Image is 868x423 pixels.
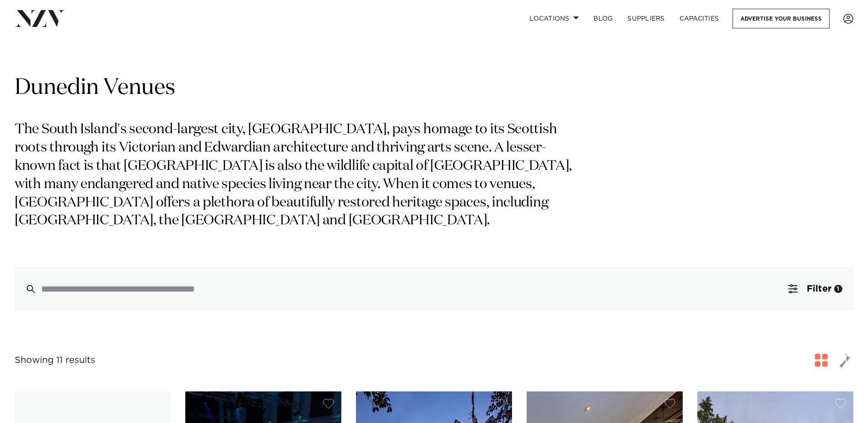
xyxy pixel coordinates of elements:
[522,9,586,28] a: Locations
[733,9,830,28] a: Advertise your business
[15,10,65,27] img: nzv-logo.png
[15,121,580,230] p: The South Island's second-largest city, [GEOGRAPHIC_DATA], pays homage to its Scottish roots thro...
[15,74,853,103] h1: Dunedin Venues
[834,285,842,293] div: 1
[807,284,831,293] span: Filter
[15,353,95,368] div: Showing 11 results
[672,9,727,28] a: Capacities
[777,267,853,311] button: Filter1
[586,9,620,28] a: BLOG
[620,9,672,28] a: SUPPLIERS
